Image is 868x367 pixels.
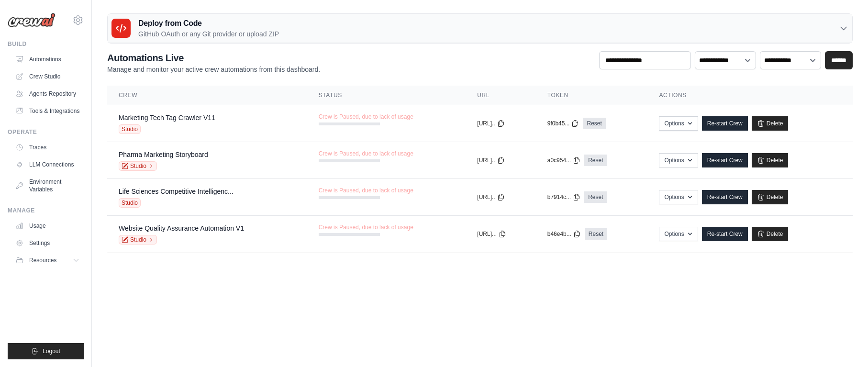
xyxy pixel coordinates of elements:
button: b46e4b... [547,230,581,238]
a: Agents Repository [11,86,84,101]
a: Studio [119,161,157,171]
a: Life Sciences Competitive Intelligenc... [119,188,234,195]
a: Reset [584,191,607,203]
a: Marketing Tech Tag Crawler V11 [119,114,215,122]
a: Usage [11,218,84,234]
a: Reset [585,228,607,240]
span: Crew is Paused, due to lack of usage [319,150,413,157]
span: Studio [119,198,141,208]
a: Studio [119,235,157,245]
a: Delete [752,153,789,167]
button: Options [659,116,698,131]
span: Studio [119,124,141,134]
button: Options [659,227,698,241]
p: GitHub OAuth or any Git provider or upload ZIP [138,29,279,39]
th: Token [536,86,648,105]
th: Crew [107,86,307,105]
button: Resources [11,253,84,268]
button: Logout [8,343,84,359]
div: Build [8,40,84,48]
a: Delete [752,190,789,204]
a: Website Quality Assurance Automation V1 [119,224,244,232]
a: LLM Connections [11,157,84,172]
a: Delete [752,227,789,241]
a: Re-start Crew [702,153,748,167]
span: Logout [43,347,60,355]
a: Pharma Marketing Storyboard [119,151,208,158]
a: Traces [11,140,84,155]
span: Resources [29,256,56,264]
a: Re-start Crew [702,116,748,131]
button: 9f0b45... [547,120,579,127]
button: a0c954... [547,156,580,164]
span: Crew is Paused, due to lack of usage [319,113,413,121]
div: Manage [8,207,84,214]
h3: Deploy from Code [138,18,279,29]
a: Tools & Integrations [11,103,84,119]
span: Crew is Paused, due to lack of usage [319,187,413,194]
div: Operate [8,128,84,136]
h2: Automations Live [107,51,320,65]
a: Automations [11,52,84,67]
a: Delete [752,116,789,131]
th: Status [307,86,466,105]
a: Re-start Crew [702,190,748,204]
a: Reset [583,118,605,129]
button: b7914c... [547,193,580,201]
p: Manage and monitor your active crew automations from this dashboard. [107,65,320,74]
th: Actions [647,86,853,105]
a: Reset [584,155,607,166]
button: Options [659,190,698,204]
a: Re-start Crew [702,227,748,241]
span: Crew is Paused, due to lack of usage [319,223,413,231]
th: URL [466,86,535,105]
a: Environment Variables [11,174,84,197]
img: Logo [8,13,56,27]
a: Crew Studio [11,69,84,84]
a: Settings [11,235,84,251]
button: Options [659,153,698,167]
